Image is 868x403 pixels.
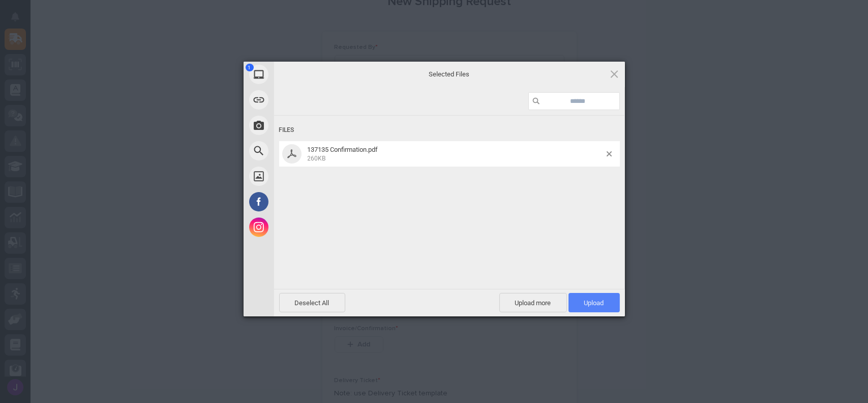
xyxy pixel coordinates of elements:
span: 137135 Confirmation.pdf [308,146,378,153]
span: 137135 Confirmation.pdf [305,146,607,163]
div: Web Search [244,138,366,164]
span: 1 [246,64,254,71]
div: Unsplash [244,164,366,189]
div: Facebook [244,189,366,214]
span: Deselect All [279,293,345,312]
span: Upload [568,293,620,312]
span: Upload more [499,293,567,312]
span: 260KB [308,155,326,162]
div: Link (URL) [244,87,366,113]
div: Files [279,121,620,140]
div: Instagram [244,214,366,240]
div: My Device [244,62,366,87]
span: Click here or hit ESC to close picker [609,68,620,79]
span: Selected Files [348,69,551,78]
span: Upload [584,299,604,307]
div: Take Photo [244,113,366,138]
